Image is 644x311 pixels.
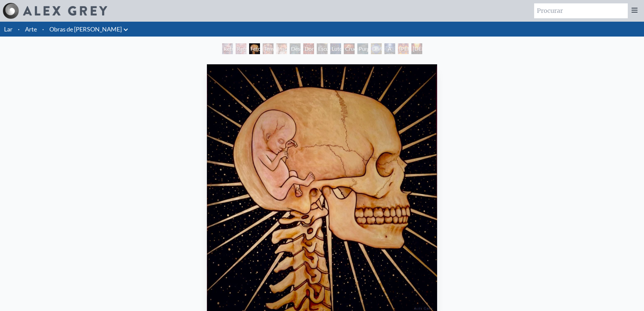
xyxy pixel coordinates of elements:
[534,3,628,18] input: Procurar
[25,25,37,33] font: Arte
[278,45,295,52] font: Insônia
[291,45,316,52] font: Desespero
[359,45,373,52] font: Purga
[42,25,44,33] font: ·
[413,45,473,84] font: [DEMOGRAPHIC_DATA] e os Dois Ladrões
[49,24,122,34] a: Obras de [PERSON_NAME]
[18,25,20,33] font: ·
[372,45,414,92] font: Divindades e Demônios Bebendo da [PERSON_NAME]
[332,45,342,52] font: Luto
[345,45,374,60] font: Crucificação Nuclear
[264,45,278,52] font: Temer
[237,45,255,84] font: Retrato de um Artista 1
[318,45,341,52] font: Escuridão
[305,45,320,68] font: Dor de cabeça
[399,45,442,52] font: [PERSON_NAME]
[49,25,122,33] font: Obras de [PERSON_NAME]
[223,45,241,84] font: Retrato de um Artista 2
[4,25,13,33] a: Lar
[25,24,37,34] a: Arte
[251,45,265,68] font: Feto de crânio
